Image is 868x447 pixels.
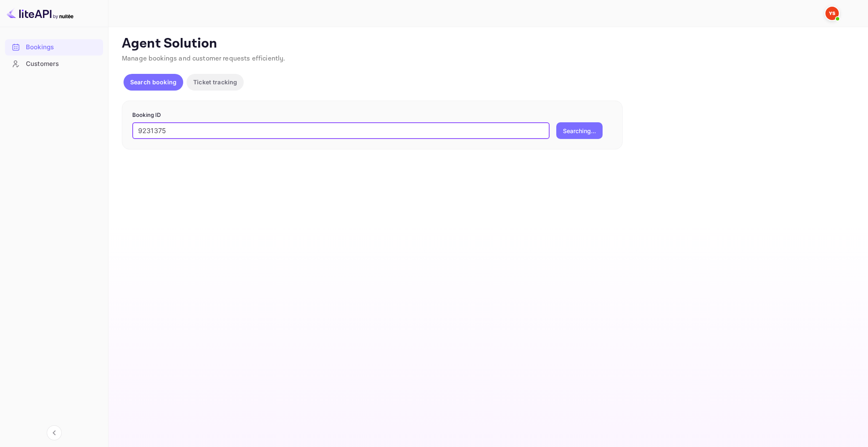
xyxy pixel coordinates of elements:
input: Enter Booking ID (e.g., 63782194) [132,122,550,139]
a: Bookings [5,39,103,55]
p: Booking ID [132,111,612,119]
div: Customers [26,59,99,69]
a: Customers [5,56,103,71]
img: Yandex Support [825,7,839,20]
button: Searching... [556,122,603,139]
div: Bookings [5,39,103,56]
p: Ticket tracking [193,78,237,86]
p: Agent Solution [122,35,853,52]
div: Customers [5,56,103,72]
div: Bookings [26,43,99,52]
img: LiteAPI logo [7,7,73,20]
p: Search booking [130,78,177,86]
button: Collapse navigation [47,425,62,440]
span: Manage bookings and customer requests efficiently. [122,54,285,63]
